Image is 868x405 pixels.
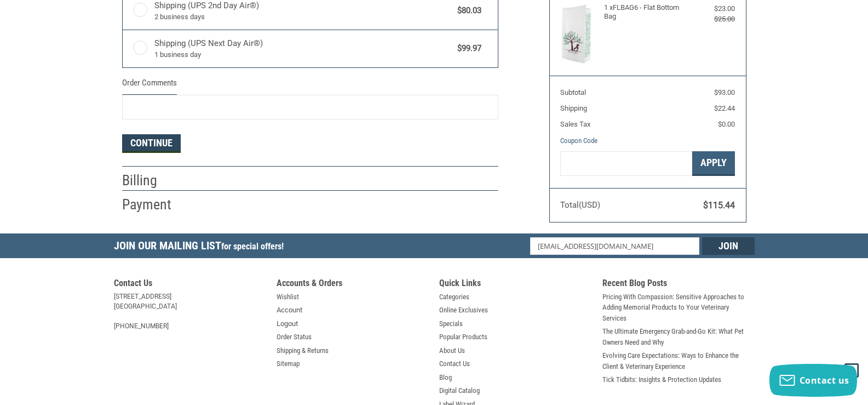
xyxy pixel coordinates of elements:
[560,151,692,176] input: Gift Certificate or Coupon Code
[154,37,452,60] span: Shipping (UPS Next Day Air®)
[714,104,735,112] span: $22.44
[602,374,721,385] a: Tick Tidbits: Insights & Protection Updates
[439,278,591,292] h5: Quick Links
[452,4,482,17] span: $80.03
[718,120,735,128] span: $0.00
[154,49,452,60] span: 1 business day
[702,237,755,255] input: Join
[277,305,302,316] a: Account
[560,88,586,96] span: Subtotal
[602,326,755,347] a: The Ultimate Emergency Grab-and-Go Kit: What Pet Owners Need and Why
[602,292,755,324] a: Pricing With Compassion: Sensitive Approaches to Adding Memorial Products to Your Veterinary Serv...
[691,14,735,25] div: $25.00
[439,292,469,303] a: Categories
[114,292,266,331] address: [STREET_ADDRESS] [GEOGRAPHIC_DATA] [PHONE_NUMBER]
[221,241,284,252] span: for special offers!
[277,345,329,356] a: Shipping & Returns
[439,372,452,383] a: Blog
[122,196,186,214] h2: Payment
[439,385,480,396] a: Digital Catalog
[122,134,181,153] button: Continue
[769,364,857,397] button: Contact us
[452,42,482,55] span: $99.97
[439,358,470,369] a: Contact Us
[560,136,597,145] a: Coupon Code
[114,233,289,261] h5: Join Our Mailing List
[122,172,186,190] h2: Billing
[604,3,689,21] h4: 1 x FLBAG6 - Flat Bottom Bag
[439,318,463,329] a: Specials
[114,278,266,292] h5: Contact Us
[277,358,300,369] a: Sitemap
[602,350,755,372] a: Evolving Care Expectations: Ways to Enhance the Client & Veterinary Experience
[154,12,452,22] span: 2 business days
[122,77,177,95] legend: Order Comments
[560,200,600,210] span: Total (USD)
[560,120,590,128] span: Sales Tax
[692,151,735,176] button: Apply
[691,3,735,14] div: $23.00
[602,278,755,292] h5: Recent Blog Posts
[439,345,465,356] a: About Us
[560,104,587,112] span: Shipping
[439,332,487,343] a: Popular Products
[439,305,488,316] a: Online Exclusives
[530,237,699,255] input: Email
[703,200,735,210] span: $115.44
[714,88,735,96] span: $93.00
[277,318,298,329] a: Logout
[800,374,849,386] span: Contact us
[277,278,429,292] h5: Accounts & Orders
[277,292,299,303] a: Wishlist
[277,332,312,343] a: Order Status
